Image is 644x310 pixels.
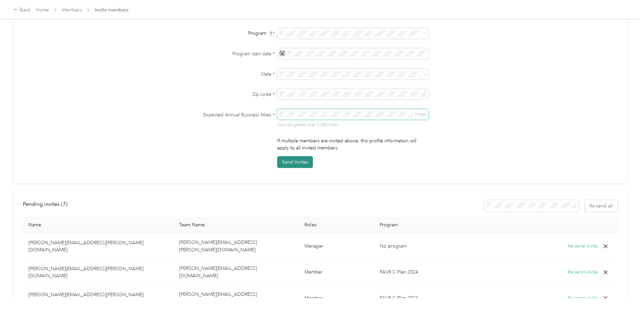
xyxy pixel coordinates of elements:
th: Name [23,217,174,233]
span: Member [304,269,323,275]
th: Program [374,217,475,233]
span: [PERSON_NAME][EMAIL_ADDRESS][PERSON_NAME][DOMAIN_NAME] [179,239,257,253]
div: left-menu [23,200,72,212]
th: Roles [299,217,374,233]
span: ( 7 ) [61,201,67,207]
a: Members [62,7,82,13]
th: Team Name [174,217,299,233]
button: Re-send invite [568,243,597,250]
button: Re-send all [585,200,618,212]
p: [PERSON_NAME][EMAIL_ADDRESS][PERSON_NAME][DOMAIN_NAME] [28,291,168,305]
span: [PERSON_NAME][EMAIL_ADDRESS][PERSON_NAME][DOMAIN_NAME] [179,291,257,305]
label: State [191,71,275,78]
span: miles [415,111,426,117]
p: [PERSON_NAME][EMAIL_ADDRESS][PERSON_NAME][DOMAIN_NAME] [28,239,168,253]
label: Zip code [191,91,275,98]
label: Program start date [191,50,275,57]
p: If multiple members are invited above, this profile information will apply to all invited members [277,137,429,151]
label: Expected Annual Business Miles [191,111,275,118]
div: Back [13,6,31,14]
span: Pending invites [23,201,67,207]
span: [PERSON_NAME][EMAIL_ADDRESS][DOMAIN_NAME] [179,265,257,279]
button: Send Invites [277,156,313,168]
a: Home [36,7,49,13]
span: Member [304,295,323,301]
span: No program [380,243,407,249]
span: Manager [304,243,323,249]
div: info-bar [23,200,618,212]
iframe: Everlance-gr Chat Button Frame [606,272,644,310]
button: Re-send invite [568,269,597,276]
span: FAVR C Plan 2024 [380,269,418,275]
p: [PERSON_NAME][EMAIL_ADDRESS][PERSON_NAME][DOMAIN_NAME] [28,265,168,279]
div: Resend all invitations [485,200,618,212]
button: Re-send invite [568,294,597,302]
div: Program [191,30,275,37]
span: FAVR C Plan 2024 [380,295,418,301]
p: Must be greater than 5,000 miles [277,122,429,128]
span: Invite members [95,6,128,13]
